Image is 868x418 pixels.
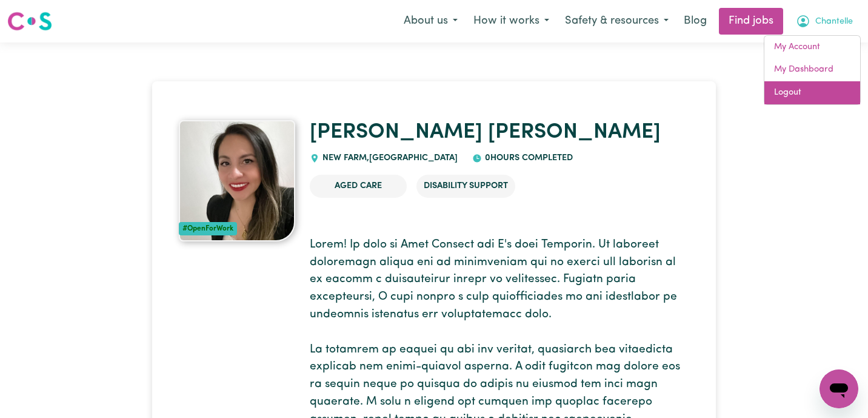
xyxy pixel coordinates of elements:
[396,8,466,34] button: About us
[466,8,557,34] button: How it works
[676,8,714,35] a: Blog
[719,8,783,35] a: Find jobs
[482,153,573,163] span: 0 hours completed
[319,153,458,163] span: NEW FARM , [GEOGRAPHIC_DATA]
[179,120,296,241] img: Mary Elizabeth
[416,175,515,198] li: Disability Support
[310,122,661,143] a: [PERSON_NAME] [PERSON_NAME]
[820,369,858,408] iframe: Button to launch messaging window
[764,35,861,105] div: My Account
[7,7,52,35] a: Careseekers logo
[557,8,676,34] button: Safety & resources
[764,36,860,59] a: My Account
[7,10,52,32] img: Careseekers logo
[764,58,860,81] a: My Dashboard
[310,175,407,198] li: Aged Care
[179,120,296,241] a: Mary Elizabeth's profile picture'#OpenForWork
[179,222,237,235] div: #OpenForWork
[815,15,853,29] span: Chantelle
[788,8,861,34] button: My Account
[764,81,860,104] a: Logout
